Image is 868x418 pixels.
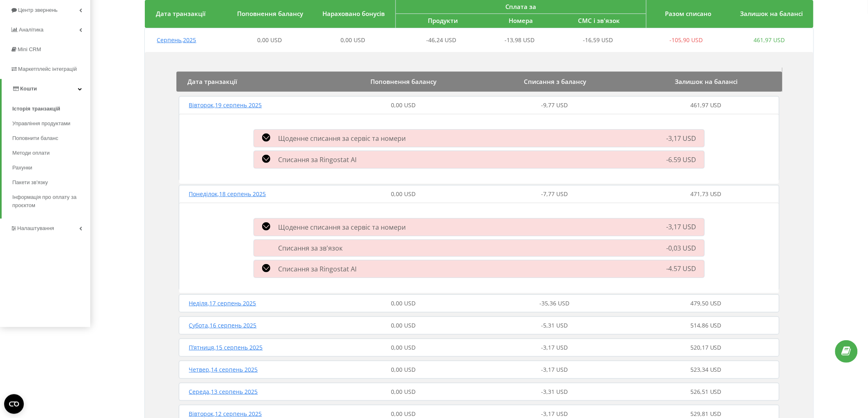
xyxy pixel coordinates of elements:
span: Середа , 13 серпень 2025 [189,388,258,395]
span: Списання за Ringostat AI [279,155,357,164]
span: -13,98 USD [505,36,535,44]
span: Пакети зв'язку [12,178,48,187]
span: -16,59 USD [583,36,613,44]
span: -35,36 USD [540,299,570,307]
span: 0,00 USD [391,343,416,351]
span: Рахунки [12,164,32,172]
span: -6.59 USD [666,155,696,164]
span: Інформація про оплату за проєктом [12,193,86,210]
span: -3,17 USD [541,366,568,373]
span: Щоденне списання за сервіс та номери [279,223,406,232]
span: Сплата за [505,2,537,11]
span: 520,17 USD [690,343,722,351]
span: -4.57 USD [666,264,696,273]
button: Open CMP widget [4,394,24,414]
a: Управління продуктами [12,116,90,131]
span: Управління продуктами [12,120,71,128]
a: Поповнити баланс [12,131,90,146]
span: Неділя , 17 серпень 2025 [189,299,256,307]
span: Вівторок , 19 серпень 2025 [189,101,262,109]
span: Дата транзакції [156,9,206,18]
span: Списання з балансу [524,77,586,86]
span: Історія транзакцій [12,105,60,113]
span: Методи оплати [12,149,50,157]
span: СМС і зв'язок [578,16,620,25]
span: 529,81 USD [690,410,722,418]
span: Щоденне списання за сервіс та номери [279,134,406,143]
span: 471,73 USD [690,190,722,198]
span: -3,17 USD [666,134,696,143]
span: Поповнення балансу [237,9,303,18]
span: Вівторок , 12 серпень 2025 [189,410,262,418]
a: Методи оплати [12,146,90,160]
span: 0,00 USD [391,190,416,198]
span: Налаштування [17,225,54,231]
a: Пакети зв'язку [12,175,90,190]
span: Номера [509,16,533,25]
span: -3,17 USD [541,410,568,418]
span: Списання за Ringostat AI [279,264,357,273]
a: Кошти [2,79,90,99]
span: Серпень , 2025 [157,36,196,44]
span: Поповнення балансу [370,77,436,86]
span: 0,00 USD [391,321,416,329]
span: 523,34 USD [690,366,722,373]
span: 461,97 USD [754,36,785,44]
span: -5,31 USD [541,321,568,329]
span: П’ятниця , 15 серпень 2025 [189,343,263,351]
span: 0,00 USD [391,101,416,109]
a: Рахунки [12,160,90,175]
span: Разом списано [665,9,711,18]
span: 514,86 USD [690,321,722,329]
span: Продукти [428,16,458,25]
span: Списання за зв'язок [279,244,343,253]
span: 0,00 USD [257,36,282,44]
span: Четвер , 14 серпень 2025 [189,366,258,373]
span: -46,24 USD [426,36,456,44]
span: Mini CRM [18,46,41,52]
span: 0,00 USD [391,388,416,395]
span: -3,31 USD [541,388,568,395]
span: 479,50 USD [690,299,722,307]
span: Нараховано бонусів [322,9,385,18]
a: Історія транзакцій [12,102,90,116]
span: 526,51 USD [690,388,722,395]
span: Центр звернень [18,7,57,13]
span: Залишок на балансі [675,77,738,86]
span: 0,00 USD [391,410,416,418]
span: -3,17 USD [541,343,568,351]
span: -3,17 USD [666,223,696,232]
span: -9,77 USD [541,101,568,109]
span: 0,00 USD [391,366,416,373]
span: -105,90 USD [669,36,703,44]
span: 0,00 USD [340,36,365,44]
span: 0,00 USD [391,299,416,307]
span: Поповнити баланс [12,134,58,142]
span: Дата транзакції [188,77,238,86]
span: Кошти [20,86,37,92]
span: Залишок на балансі [740,9,803,18]
span: Маркетплейс інтеграцій [18,66,77,72]
span: -0,03 USD [666,244,696,253]
span: -7,77 USD [541,190,568,198]
span: Аналiтика [19,27,43,33]
span: Субота , 16 серпень 2025 [189,321,257,329]
span: 461,97 USD [690,101,722,109]
a: Інформація про оплату за проєктом [12,190,90,213]
span: Понеділок , 18 серпень 2025 [189,190,266,198]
